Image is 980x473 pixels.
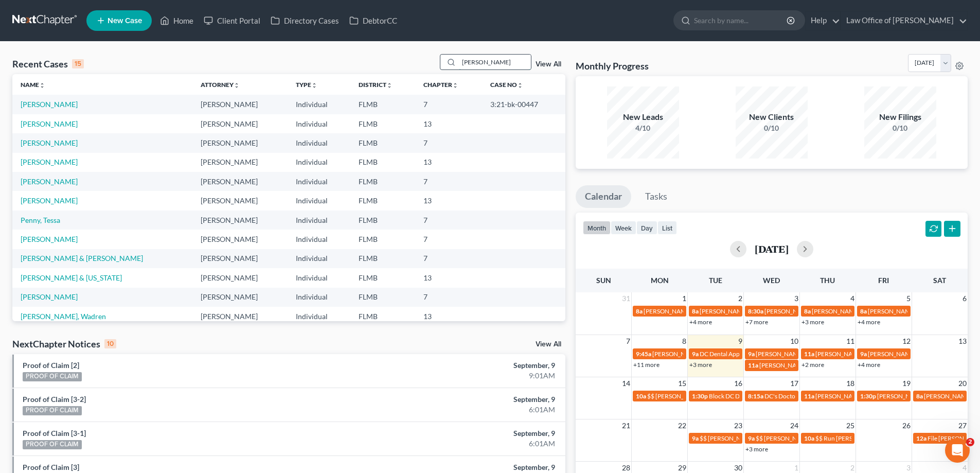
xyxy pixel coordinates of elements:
span: 3 [793,292,799,305]
td: FLMB [350,288,416,307]
span: [PERSON_NAME] [PHONE_NUMBER] [759,361,863,369]
span: 11 [845,335,856,347]
span: 9a [692,350,699,358]
span: 9a [692,434,699,442]
div: NextChapter Notices [12,338,116,350]
div: 15 [72,59,84,68]
div: 6:01AM [384,439,555,449]
span: Mon [651,276,669,285]
td: FLMB [350,153,416,172]
td: 13 [415,307,482,326]
td: [PERSON_NAME] [192,211,288,230]
td: [PERSON_NAME] [192,172,288,191]
a: [PERSON_NAME] [21,138,78,147]
span: 12 [901,335,912,347]
div: PROOF OF CLAIM [23,372,82,381]
span: 9a [748,350,755,358]
span: [PERSON_NAME] [815,392,864,400]
span: [PERSON_NAME] [924,392,972,400]
span: Fri [878,276,889,285]
div: 0/10 [864,123,936,133]
a: View All [536,341,561,348]
a: [PERSON_NAME] & [US_STATE] [21,273,122,282]
a: Typeunfold_more [296,81,317,89]
td: Individual [288,307,350,326]
span: 11a [804,392,814,400]
td: FLMB [350,133,416,152]
td: Individual [288,133,350,152]
td: 7 [415,172,482,191]
span: 31 [621,292,631,305]
span: 22 [677,419,687,432]
td: FLMB [350,230,416,249]
div: September, 9 [384,462,555,472]
span: Wed [763,276,780,285]
div: September, 9 [384,360,555,371]
a: +3 more [745,445,768,453]
td: Individual [288,230,350,249]
span: DC's Doctors Appt - Annual Physical [764,392,862,400]
td: 13 [415,153,482,172]
span: 11a [804,350,814,358]
span: 4 [849,292,856,305]
a: +4 more [858,318,880,326]
td: Individual [288,114,350,133]
div: PROOF OF CLAIM [23,440,82,449]
td: 7 [415,249,482,268]
td: Individual [288,211,350,230]
span: 9:45a [636,350,651,358]
span: 19 [901,377,912,390]
span: Block DC Dental [709,392,753,400]
td: [PERSON_NAME] [192,133,288,152]
i: unfold_more [311,82,317,89]
span: 1:30p [860,392,876,400]
span: 20 [957,377,968,390]
a: Case Nounfold_more [490,81,523,89]
td: Individual [288,95,350,114]
a: Proof of Claim [2] [23,361,79,370]
td: 13 [415,268,482,287]
span: $$ Run [PERSON_NAME] payment $400 [815,434,924,442]
span: Tue [709,276,722,285]
span: 1:30p [692,392,708,400]
span: Sat [933,276,946,285]
td: FLMB [350,249,416,268]
a: Attorneyunfold_more [201,81,240,89]
button: list [657,221,677,235]
button: week [611,221,636,235]
span: 15 [677,377,687,390]
td: 7 [415,288,482,307]
span: [PERSON_NAME] [PHONE_NUMBER] [812,307,916,315]
button: month [583,221,611,235]
div: 10 [104,339,116,348]
div: 0/10 [736,123,808,133]
div: New Leads [607,111,679,123]
td: Individual [288,268,350,287]
a: [PERSON_NAME] [21,292,78,301]
div: Recent Cases [12,58,84,70]
span: 8:15a [748,392,763,400]
td: [PERSON_NAME] [192,153,288,172]
span: [PERSON_NAME] & [PERSON_NAME] [PHONE_NUMBER] [764,307,923,315]
input: Search by name... [694,11,788,30]
span: [PERSON_NAME] coming in for 341 [652,350,749,358]
span: 8a [636,307,643,315]
span: 18 [845,377,856,390]
span: 24 [789,419,799,432]
a: Home [155,11,199,30]
span: 10a [804,434,814,442]
span: [PERSON_NAME] [700,307,748,315]
a: Help [806,11,840,30]
i: unfold_more [39,82,45,89]
a: Districtunfold_more [359,81,393,89]
span: 25 [845,419,856,432]
span: 26 [901,419,912,432]
td: [PERSON_NAME] [192,249,288,268]
span: 23 [733,419,743,432]
span: 9 [737,335,743,347]
span: 16 [733,377,743,390]
i: unfold_more [452,82,458,89]
a: [PERSON_NAME] & [PERSON_NAME] [21,254,143,262]
i: unfold_more [517,82,523,89]
td: 7 [415,230,482,249]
